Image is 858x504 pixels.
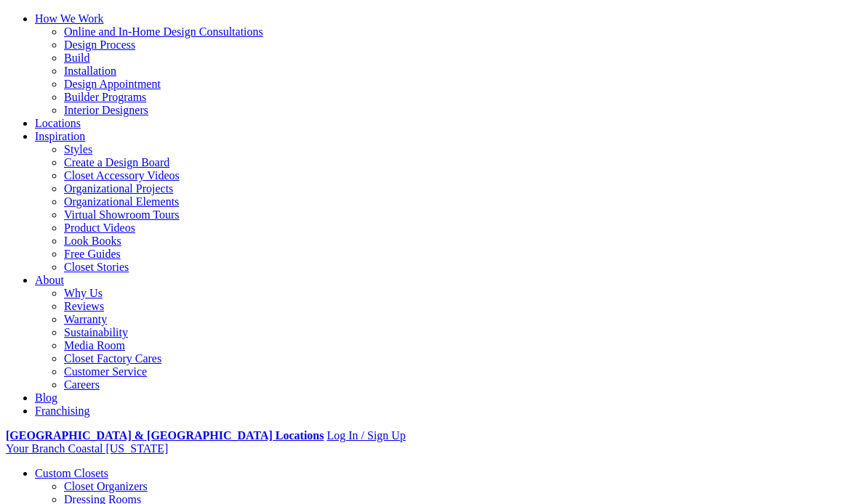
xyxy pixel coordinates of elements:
a: Design Process [64,38,135,51]
a: Build [64,52,90,64]
a: Inspiration [35,130,85,142]
a: Interior Designers [64,104,148,116]
a: How We Work [35,12,104,25]
a: Log In / Sign Up [326,429,405,442]
a: Free Guides [64,248,121,260]
a: Builder Programs [64,91,146,103]
a: Careers [64,378,100,391]
a: Create a Design Board [64,156,169,168]
a: [GEOGRAPHIC_DATA] & [GEOGRAPHIC_DATA] Locations [6,429,324,442]
a: Media Room [64,339,125,351]
a: Why Us [64,287,103,299]
a: Installation [64,65,116,77]
a: Sustainability [64,326,128,338]
a: Custom Closets [35,467,108,479]
a: About [35,274,64,286]
span: Coastal [US_STATE] [68,442,168,455]
a: Design Appointment [64,78,161,90]
a: Product Videos [64,221,135,234]
a: Virtual Showroom Tours [64,208,180,221]
a: Reviews [64,300,104,312]
a: Closet Stories [64,261,129,273]
a: Closet Factory Cares [64,352,161,365]
span: Your Branch [6,442,65,455]
a: Organizational Elements [64,195,179,208]
a: Organizational Projects [64,182,173,195]
a: Your Branch Coastal [US_STATE] [6,442,168,455]
a: Closet Accessory Videos [64,169,180,182]
a: Franchising [35,405,90,417]
a: Online and In-Home Design Consultations [64,25,263,38]
a: Look Books [64,235,121,247]
a: Blog [35,391,57,404]
a: Customer Service [64,365,147,378]
a: Warranty [64,313,107,325]
a: Locations [35,117,81,129]
a: Closet Organizers [64,480,148,492]
a: Styles [64,143,92,155]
